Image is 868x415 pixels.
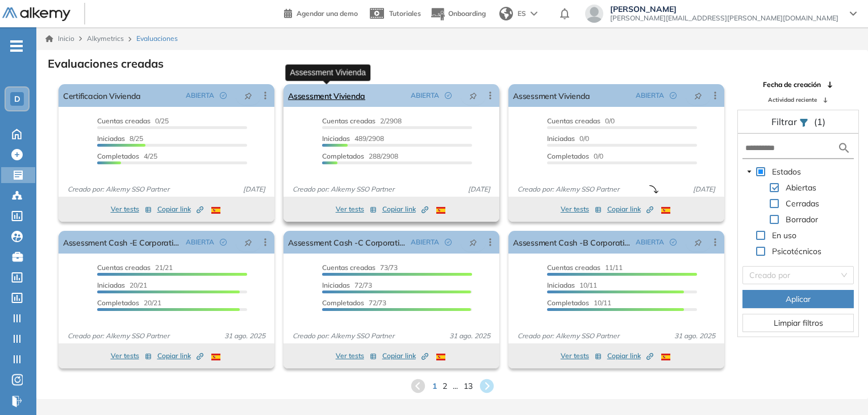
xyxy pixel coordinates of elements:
span: check-circle [445,92,452,99]
img: arrow [531,11,537,16]
span: Cuentas creadas [97,117,151,125]
span: pushpin [694,238,702,247]
span: 8/25 [97,134,143,143]
span: Abiertas [783,181,819,194]
span: 2 [443,380,447,392]
img: Logo [2,7,70,22]
span: 20/21 [97,298,161,307]
span: Iniciadas [547,281,575,289]
span: [PERSON_NAME] [610,5,838,14]
img: search icon [837,141,851,155]
span: 10/11 [547,298,611,307]
a: Agendar una demo [284,6,358,19]
span: pushpin [469,91,477,100]
span: Iniciadas [97,134,125,143]
span: 4/25 [97,152,157,160]
span: Completados [97,298,139,307]
span: ... [453,380,458,392]
span: Fecha de creación [763,80,821,90]
span: Completados [322,152,364,160]
span: 489/2908 [322,134,384,143]
button: Onboarding [430,2,486,26]
span: Cuentas creadas [97,263,151,272]
span: Cuentas creadas [547,117,600,125]
button: Copiar link [382,349,428,363]
button: pushpin [686,233,711,251]
span: 0/0 [547,134,589,143]
span: 20/21 [97,281,147,289]
span: Cerradas [786,198,819,209]
span: check-circle [220,92,227,99]
span: 31 ago. 2025 [670,331,720,341]
span: Iniciadas [97,281,125,289]
span: Agendar una demo [297,9,358,18]
span: 73/73 [322,263,398,272]
span: Completados [547,298,589,307]
span: Borrador [786,214,818,225]
span: Cerradas [783,197,821,210]
button: Ver tests [336,349,377,363]
span: Aplicar [786,293,811,305]
span: 0/0 [547,152,603,160]
span: caret-down [746,169,752,175]
span: 72/73 [322,281,372,289]
span: pushpin [469,238,477,247]
span: pushpin [694,91,702,100]
span: 21/21 [97,263,173,272]
img: world [499,7,513,20]
span: 1 [432,380,437,392]
a: Inicio [45,34,74,44]
a: Assessment Cash -C Corporativo [288,231,406,254]
img: ESP [436,207,445,214]
span: check-circle [670,239,677,246]
button: pushpin [236,233,261,251]
span: Iniciadas [322,134,350,143]
span: En uso [772,230,796,240]
span: Iniciadas [547,134,575,143]
img: ESP [661,207,670,214]
button: Copiar link [157,202,203,216]
span: Abiertas [786,182,816,193]
span: Cuentas creadas [322,117,375,125]
span: 0/25 [97,117,169,125]
span: ABIERTA [186,237,214,247]
span: 31 ago. 2025 [445,331,495,341]
span: Copiar link [157,351,203,361]
button: Ver tests [111,349,152,363]
button: Ver tests [561,349,602,363]
span: Psicotécnicos [770,244,824,258]
span: Evaluaciones [136,34,178,44]
span: 11/11 [547,263,623,272]
span: Tutoriales [389,9,421,18]
a: Assessment Vivienda [288,84,365,107]
img: ESP [436,354,445,360]
img: ESP [211,207,220,214]
span: check-circle [670,92,677,99]
span: pushpin [244,238,252,247]
span: Creado por: Alkemy SSO Partner [63,184,174,194]
img: ESP [211,354,220,360]
iframe: Chat Widget [811,360,868,415]
button: Ver tests [111,202,152,216]
span: Borrador [783,213,820,226]
span: Creado por: Alkemy SSO Partner [288,331,399,341]
span: Creado por: Alkemy SSO Partner [288,184,399,194]
span: Creado por: Alkemy SSO Partner [63,331,174,341]
button: pushpin [461,233,486,251]
button: pushpin [236,86,261,105]
span: [DATE] [464,184,495,194]
span: [DATE] [239,184,270,194]
span: Iniciadas [322,281,350,289]
span: ABIERTA [411,90,439,101]
span: Psicotécnicos [772,246,821,256]
span: Copiar link [382,204,428,214]
button: Limpiar filtros [742,314,854,332]
span: pushpin [244,91,252,100]
span: Cuentas creadas [547,263,600,272]
span: Copiar link [157,204,203,214]
span: 288/2908 [322,152,398,160]
span: D [14,94,20,103]
span: 2/2908 [322,117,402,125]
span: check-circle [445,239,452,246]
span: Estados [770,165,803,179]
